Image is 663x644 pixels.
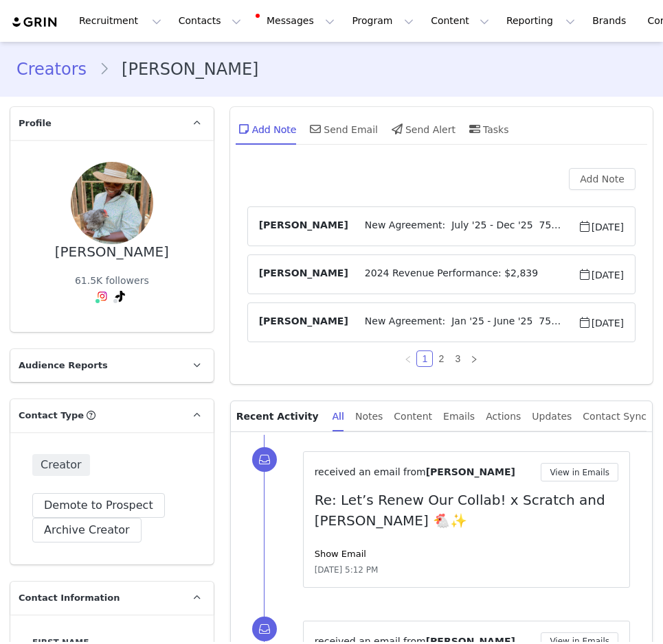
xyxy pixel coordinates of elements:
[578,266,624,283] span: [DATE]
[315,466,426,477] span: received an email from
[236,112,297,145] div: Add Note
[466,350,482,367] li: Next Page
[541,463,618,481] button: View in Emails
[389,112,456,145] div: Send Alert
[55,244,169,260] div: [PERSON_NAME]
[170,5,249,36] button: Contacts
[32,454,90,476] span: Creator
[315,564,379,576] span: [DATE] 5:12 PM
[569,168,636,190] button: Add Note
[467,112,509,145] div: Tasks
[71,5,170,36] button: Recruitment
[333,401,344,432] div: All
[348,266,578,283] span: 2024 Revenue Performance: $2,839
[315,549,366,559] a: Show Email
[423,5,497,36] button: Content
[236,401,322,431] p: Recent Activity
[400,350,416,367] li: Previous Page
[19,409,84,422] span: Contact Type
[426,466,515,477] span: [PERSON_NAME]
[486,401,521,432] div: Actions
[19,359,108,372] span: Audience Reports
[19,117,52,130] span: Profile
[404,355,412,363] i: icon: left
[97,291,108,302] img: instagram.svg
[417,351,432,366] a: 1
[315,490,618,531] p: Re: Let’s Renew Our Collab! x Scratch and [PERSON_NAME] 🐔✨
[250,5,343,36] button: Messages
[449,350,466,367] li: 3
[307,112,378,145] div: Send Email
[532,401,572,432] div: Updates
[259,314,348,331] span: [PERSON_NAME]
[578,218,624,235] span: [DATE]
[443,401,475,432] div: Emails
[578,314,624,331] span: [DATE]
[11,16,59,29] img: grin logo
[75,274,149,288] div: 61.5K followers
[416,350,433,367] li: 1
[355,401,383,432] div: Notes
[470,355,478,363] i: icon: right
[16,57,99,82] a: Creators
[71,162,153,244] img: 27d77000-0a6b-42dd-a045-cda536db1c06.jpg
[348,218,578,235] span: New Agreement: July '25 - Dec '25 75 lbs Feed a month + 1 Supplement 1 Reel a month (or still ima...
[584,5,638,36] a: Brands
[19,591,120,605] span: Contact Information
[583,401,647,432] div: Contact Sync
[344,5,422,36] button: Program
[450,351,465,366] a: 3
[259,266,348,283] span: [PERSON_NAME]
[32,493,165,518] button: Demote to Prospect
[259,218,348,235] span: [PERSON_NAME]
[348,314,578,331] span: New Agreement: Jan '25 - June '25 75 lbs Feed a month + 1 Supplement 1 Post + 1 Reel a month + 1 ...
[434,351,449,366] a: 2
[433,350,449,367] li: 2
[394,401,432,432] div: Content
[32,518,142,542] button: Archive Creator
[498,5,583,36] button: Reporting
